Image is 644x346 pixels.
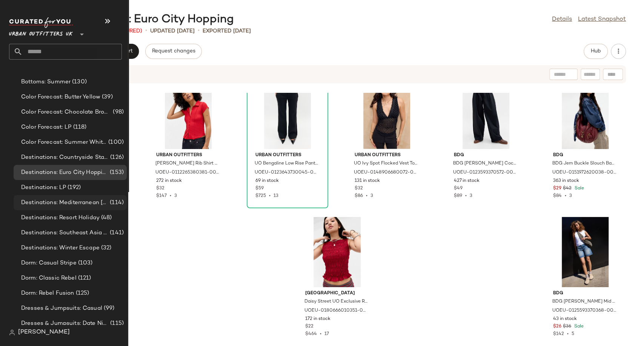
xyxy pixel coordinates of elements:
span: (115) [109,319,124,328]
span: UOEU-0112265380381-000-060 [155,169,220,176]
span: Color Forecast: LP [21,123,72,132]
span: [GEOGRAPHIC_DATA] [305,290,369,297]
img: cfy_white_logo.C9jOOHJF.svg [9,17,73,28]
span: Color Forecast: Chocolate Brown [21,108,111,117]
span: BDG [PERSON_NAME] Mid Shorts - Vintage Denim Medium 24 at Urban Outfitters [552,298,616,305]
span: (99) [102,304,115,313]
span: • [317,332,324,337]
span: $36 [563,323,571,330]
span: Destinations: Southeast Asia Adventures [21,229,108,237]
span: $86 [355,194,363,198]
span: 363 in stock [553,178,579,185]
span: (126) [109,153,124,162]
span: $59 [255,185,264,192]
img: 0180666010351_060_b [299,217,375,287]
span: • [266,194,274,198]
span: UOEU-0148906680072-000-001 [354,169,418,176]
span: (100) [107,138,124,147]
span: (153) [108,168,124,177]
span: • [562,194,569,198]
span: (48) [100,214,112,222]
span: 131 in stock [355,178,380,185]
img: 0125593370368_107_a2 [547,217,623,287]
span: Sale [573,186,584,191]
span: $142 [553,332,564,337]
span: 17 [324,332,329,337]
span: Destinations: Resort Holiday [21,214,100,222]
span: $32 [355,185,363,192]
span: (114) [108,198,124,207]
span: $26 [553,323,561,330]
span: Request changes [152,48,195,54]
span: • [167,194,174,198]
span: 272 in stock [156,178,182,185]
span: BDG [PERSON_NAME] Cocoon Trousers - Black M at Urban Outfitters [453,160,517,167]
span: Destinations: Countryside Staycation [21,153,109,162]
span: 3 [370,194,373,198]
span: Urban Outfitters [355,152,419,159]
span: • [198,26,200,35]
span: 43 in stock [553,316,577,323]
span: (125) [74,289,89,298]
span: Daisy Street UO Exclusive Red Shirred Sleeveless Top - Red L at Urban Outfitters [304,298,369,305]
span: 69 in stock [255,178,279,185]
span: $725 [255,194,266,198]
span: Urban Outfitters UK [9,26,73,39]
span: (121) [77,274,91,283]
span: (32) [100,244,112,252]
span: (130) [71,78,87,86]
span: $22 [305,323,314,330]
p: updated [DATE] [150,27,195,35]
span: (192) [66,183,81,192]
a: Details [552,15,572,24]
p: Exported [DATE] [203,27,251,35]
span: $42 [563,185,572,192]
span: Destinations: Euro City Hopping [21,168,108,177]
span: Sale [573,324,584,329]
span: UOEU-0123643730045-000-001 [255,169,319,176]
span: BDG [553,152,617,159]
span: $89 [454,194,462,198]
span: (118) [72,123,87,132]
div: Destinations: Euro City Hopping [48,12,234,27]
span: Urban Outfitters [156,152,220,159]
span: UOEU-0180666010351-000-060 [304,308,369,314]
span: BDG [454,152,518,159]
span: $84 [553,194,562,198]
span: Color Forecast: Summer Whites [21,138,107,147]
img: svg%3e [9,329,15,335]
span: UO Bengaline Low Rise Pants - Black M at Urban Outfitters [255,160,319,167]
span: (39) [100,93,113,101]
span: Urban Outfitters [255,152,320,159]
span: UOEU-0123593370572-000-001 [453,169,517,176]
span: Dresses & Jumpsuits: Casual [21,304,102,313]
span: $147 [156,194,167,198]
span: BDG [553,290,617,297]
span: 3 [470,194,472,198]
span: 3 [569,194,572,198]
span: (98) [111,108,124,117]
span: UOEU-0151972620038-000-061 [552,169,616,176]
span: (103) [77,259,93,268]
button: Request changes [145,44,202,59]
span: Dorm: Casual Stripe [21,259,77,268]
span: (141) [108,229,124,237]
span: Dorm: Rebel Fusion [21,289,74,298]
span: Dresses & Jumpsuits: Date Night/ Night Out [21,319,109,328]
span: • [564,332,572,337]
span: 13 [274,194,278,198]
span: [PERSON_NAME] [18,328,70,337]
span: • [145,26,147,35]
span: UO Ivy Spot Flocked Vest Top Jacket - Black XL at Urban Outfitters [354,160,418,167]
span: Color Forecast: Butter Yellow [21,93,100,101]
span: • [363,194,370,198]
span: UOEU-0125593370368-000-107 [552,308,616,314]
span: 3 [174,194,177,198]
span: Dorm: Classic Rebel [21,274,77,283]
span: $464 [305,332,317,337]
span: Destinations: LP [21,183,66,192]
span: 5 [572,332,574,337]
a: Latest Snapshot [578,15,626,24]
span: • [462,194,470,198]
span: $32 [156,185,164,192]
